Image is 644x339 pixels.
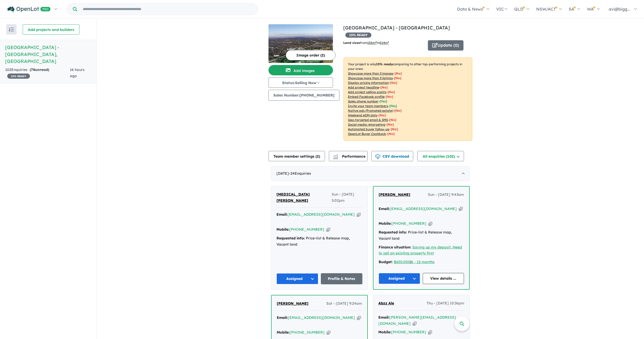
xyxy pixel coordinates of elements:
[348,76,393,80] u: Showcase more than 3 listings
[387,132,395,136] span: [No]
[390,206,457,211] a: [EMAIL_ADDRESS][DOMAIN_NAME]
[378,315,389,320] strong: Email:
[78,4,256,15] input: Try estate name, suburb, builder or developer
[268,24,333,63] img: Woodlands Park Estate - Greenvale
[348,104,388,108] u: Invite your team members
[375,154,380,159] img: download icon
[344,58,472,141] p: Your project is only comparing to other top-performing projects in your area: - - - - - - - - - -...
[609,6,630,12] span: avi@bigg...
[277,301,308,306] span: [PERSON_NAME]
[423,273,464,284] a: View details ...
[30,67,49,72] strong: ( unread)
[348,132,386,136] u: OpenLot Buyer Cashback
[329,151,368,161] button: Performance
[288,212,355,217] a: [EMAIL_ADDRESS][DOMAIN_NAME]
[387,123,394,126] span: [No]
[375,41,377,43] sup: 2
[276,236,305,240] strong: Requested info:
[371,151,413,161] button: CSV download
[367,41,377,45] u: 156 m
[277,315,288,320] strong: Email:
[394,109,402,112] span: [No]
[348,118,388,122] u: Geo-targeted email & SMS
[321,273,363,284] a: Profile & Notes
[388,41,389,43] sup: 2
[379,113,386,117] span: [No]
[268,77,333,88] button: Status:Selling Now
[427,300,464,306] span: Thu - [DATE] 10:36pm
[31,67,35,72] span: 78
[348,85,379,89] u: Add project headline
[378,301,394,305] span: Abzz Ale
[276,273,318,284] button: Assigned
[379,192,410,197] span: [PERSON_NAME]
[348,123,385,126] u: Social media retargeting
[379,245,462,256] a: Saving up my deposit, Need to sell an existing property first
[343,25,450,31] a: [GEOGRAPHIC_DATA] - [GEOGRAPHIC_DATA]
[379,260,393,264] strong: Budget:
[378,300,394,306] a: Abzz Ale
[379,206,390,211] strong: Email:
[276,227,289,232] strong: Mobile:
[345,33,371,38] span: 15 % READY
[268,151,325,161] button: Team member settings (2)
[411,260,435,264] a: 6 - 12 months
[428,192,464,198] span: Sun - [DATE] 9:43am
[417,151,464,161] button: All enquiries (102)
[357,315,361,320] button: Copy
[5,44,91,65] h5: [GEOGRAPHIC_DATA] - [GEOGRAPHIC_DATA] , [GEOGRAPHIC_DATA]
[394,76,401,80] span: [ No ]
[333,156,338,159] img: bar-chart.svg
[268,90,339,101] button: Sales Number:[PHONE_NUMBER]
[317,154,319,159] span: 2
[379,273,420,284] button: Assigned
[276,235,362,248] div: Price-list & Release map, Vacant land
[357,212,361,217] button: Copy
[459,206,463,212] button: Copy
[391,330,426,334] a: [PHONE_NUMBER]
[380,41,389,45] u: 514 m
[389,118,396,122] span: [No]
[379,230,407,235] strong: Requested info:
[23,24,79,35] button: Add projects and builders
[276,192,310,203] span: [MEDICAL_DATA][PERSON_NAME]
[70,67,85,78] span: 16 hours ago
[428,40,463,51] button: Update (0)
[326,227,330,232] button: Copy
[378,330,391,334] strong: Mobile:
[289,227,324,232] a: [PHONE_NUMBER]
[391,127,398,131] span: [No]
[394,260,410,264] u: $650.000
[343,40,424,45] p: from
[428,329,432,335] button: Copy
[271,166,470,181] div: [DATE]
[428,221,432,226] button: Copy
[386,95,393,99] span: [ No ]
[380,99,387,103] span: [ Yes ]
[5,67,70,79] div: 102 Enquir ies
[348,99,378,103] u: Sales phone number
[348,90,386,94] u: Add project selling-points
[277,330,290,335] strong: Mobile:
[327,330,330,335] button: Copy
[395,71,402,75] span: [ No ]
[332,191,362,204] span: Sun - [DATE] 5:02pm
[348,113,377,117] u: Weekend eDM slots
[343,41,360,45] b: Land sizes
[376,62,393,66] b: 15 % ready
[333,154,338,157] img: line-chart.svg
[392,221,426,226] a: [PHONE_NUMBER]
[277,301,308,307] a: [PERSON_NAME]
[380,85,388,89] span: [ No ]
[379,259,464,265] div: |
[413,321,417,326] button: Copy
[348,71,393,75] u: Showcase more than 3 images
[388,90,395,94] span: [ No ]
[276,191,332,204] a: [MEDICAL_DATA][PERSON_NAME]
[7,6,51,13] img: Openlot PRO Logo White
[379,221,392,226] strong: Mobile:
[348,95,385,99] u: Embed Facebook profile
[290,330,324,335] a: [PHONE_NUMBER]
